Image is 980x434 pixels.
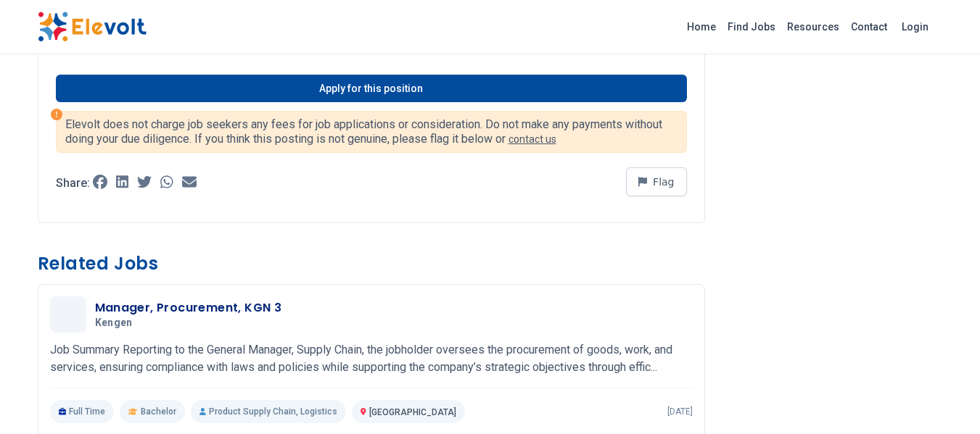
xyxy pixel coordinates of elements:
a: Resources [781,15,845,38]
p: Share: [56,178,90,189]
a: Contact [845,15,893,38]
h3: Manager, Procurement, KGN 3 [95,299,282,317]
span: [GEOGRAPHIC_DATA] [369,407,456,417]
h3: Related Jobs [38,252,705,275]
a: Find Jobs [722,15,781,38]
a: Login [893,12,937,41]
a: contact us [508,133,556,145]
p: Elevolt does not charge job seekers any fees for job applications or consideration. Do not make a... [65,117,678,146]
span: Bachelor [141,406,176,417]
span: Kengen [95,317,133,330]
p: Product Supply Chain, Logistics [191,400,346,423]
iframe: Chat Widget [907,364,980,434]
img: Elevolt [38,12,147,42]
a: Apply for this position [56,75,687,102]
img: Kengen [54,300,83,329]
p: [DATE] [667,406,693,417]
a: Home [681,15,722,38]
p: Full Time [50,400,115,423]
p: Job Summary Reporting to the General Manager, Supply Chain, the jobholder oversees the procuremen... [50,341,693,376]
a: KengenManager, Procurement, KGN 3KengenJob Summary Reporting to the General Manager, Supply Chain... [50,296,693,423]
button: Flag [626,167,687,196]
